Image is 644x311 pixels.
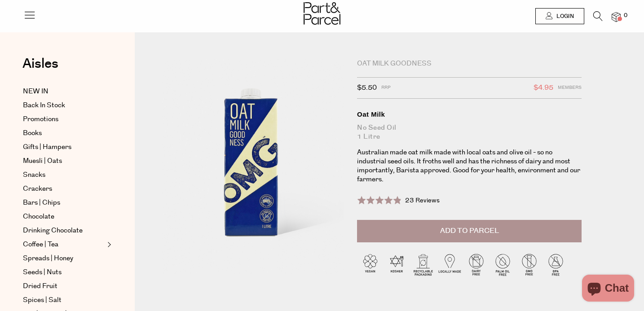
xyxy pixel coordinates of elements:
a: Aisles [22,57,58,79]
span: NEW IN [23,86,49,97]
a: Seeds | Nuts [23,267,105,278]
a: 0 [612,12,621,22]
a: Drinking Chocolate [23,225,105,236]
span: Add to Parcel [440,226,499,236]
a: Snacks [23,170,105,180]
span: Books [23,128,42,139]
span: Spreads | Honey [23,253,73,264]
img: P_P-ICONS-Live_Bec_V11_Vegan.svg [357,251,384,278]
span: $4.95 [534,82,553,94]
a: Gifts | Hampers [23,142,105,153]
a: NEW IN [23,86,105,97]
span: $5.50 [357,82,377,94]
button: Add to Parcel [357,220,582,242]
span: Aisles [22,54,58,74]
span: Promotions [23,114,58,125]
div: No Seed Oil 1 Litre [357,123,582,141]
a: Books [23,128,105,139]
div: Oat Milk [357,110,582,119]
img: P_P-ICONS-Live_Bec_V11_Dairy_Free.svg [463,251,490,278]
span: 0 [622,12,630,20]
span: Dried Fruit [23,281,57,292]
inbox-online-store-chat: Shopify online store chat [579,275,637,304]
span: Muesli | Oats [23,156,62,166]
img: P_P-ICONS-Live_Bec_V11_Kosher.svg [384,251,410,278]
img: P_P-ICONS-Live_Bec_V11_Palm_Oil_Free.svg [490,251,516,278]
span: Bars | Chips [23,197,60,208]
a: Back In Stock [23,100,105,111]
span: Coffee | Tea [23,239,58,250]
span: Members [558,82,582,94]
span: Chocolate [23,211,54,222]
p: Australian made oat milk made with local oats and olive oil - so no industrial seed oils. It frot... [357,148,582,184]
img: P_P-ICONS-Live_Bec_V11_GMO_Free.svg [516,251,543,278]
div: Oat Milk Goodness [357,59,582,68]
span: Gifts | Hampers [23,142,71,153]
a: Crackers [23,184,105,194]
button: Expand/Collapse Coffee | Tea [105,239,111,250]
a: Bars | Chips [23,197,105,208]
span: Drinking Chocolate [23,225,83,236]
span: 23 Reviews [405,196,440,205]
span: Crackers [23,184,52,194]
span: Snacks [23,170,45,180]
span: RRP [381,82,391,94]
a: Chocolate [23,211,105,222]
a: Dried Fruit [23,281,105,292]
img: P_P-ICONS-Live_Bec_V11_Recyclable_Packaging.svg [410,251,437,278]
a: Promotions [23,114,105,125]
img: Part&Parcel [304,2,340,25]
span: Login [554,13,574,20]
a: Muesli | Oats [23,156,105,166]
span: Seeds | Nuts [23,267,62,278]
a: Login [535,8,584,24]
span: Back In Stock [23,100,65,111]
a: Spices | Salt [23,295,105,306]
img: P_P-ICONS-Live_Bec_V11_BPA_Free.svg [543,251,569,278]
a: Coffee | Tea [23,239,105,250]
a: Spreads | Honey [23,253,105,264]
img: P_P-ICONS-Live_Bec_V11_Locally_Made_2.svg [437,251,463,278]
span: Spices | Salt [23,295,62,306]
